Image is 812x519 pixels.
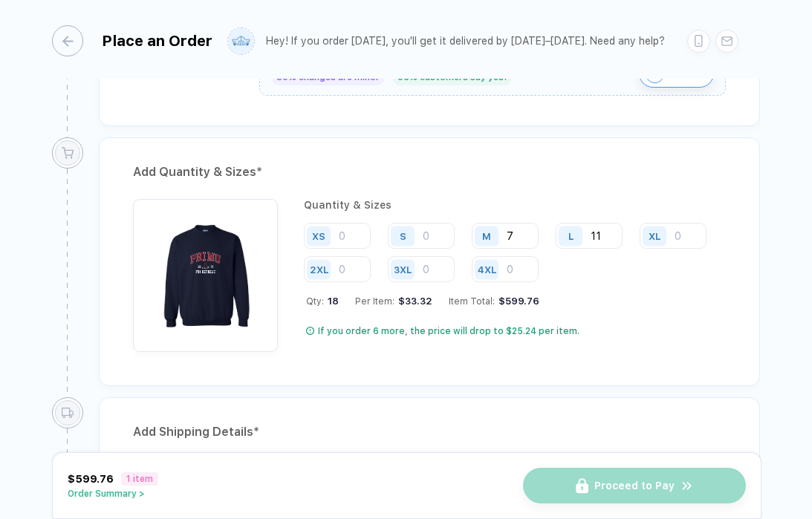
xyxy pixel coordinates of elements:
[355,296,432,307] div: Per Item:
[228,28,254,54] img: user profile
[394,296,432,307] div: $33.32
[68,473,114,485] span: $599.76
[266,35,665,48] div: Hey! If you order [DATE], you'll get it delivered by [DATE]–[DATE]. Need any help?
[449,296,539,307] div: Item Total:
[394,264,412,275] div: 3XL
[306,296,339,307] div: Qty:
[133,420,726,444] div: Add Shipping Details
[102,32,212,50] div: Place an Order
[568,230,574,241] div: L
[121,472,158,486] span: 1 item
[478,264,496,275] div: 4XL
[392,69,512,85] div: 95% customers say yes!
[68,489,158,499] button: Order Summary >
[400,230,406,241] div: S
[324,296,339,307] span: 18
[318,325,579,337] div: If you order 6 more, the price will drop to $25.24 per item.
[482,230,491,241] div: M
[140,206,270,336] img: 69a94bc1-fbd2-46b9-ac9d-897aafaf38a2_nt_front_1758296168587.jpg
[304,199,726,211] div: Quantity & Sizes
[271,69,385,85] div: 80% changes are minor
[133,160,726,184] div: Add Quantity & Sizes
[495,296,539,307] div: $599.76
[649,230,660,241] div: XL
[312,230,325,241] div: XS
[310,264,328,275] div: 2XL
